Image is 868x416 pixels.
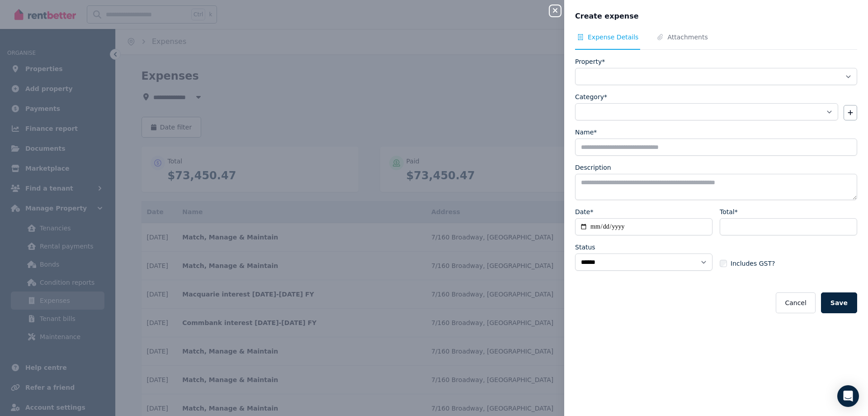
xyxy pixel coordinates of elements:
input: Includes GST? [720,260,727,267]
label: Property* [575,57,605,66]
label: Name* [575,128,597,137]
button: Save [821,292,857,313]
label: Description [575,163,611,172]
span: Includes GST? [731,259,775,268]
span: Attachments [667,33,708,42]
label: Category* [575,92,607,101]
label: Date* [575,207,593,216]
div: Open Intercom Messenger [837,385,859,407]
span: Create expense [575,11,639,22]
span: Expense Details [588,33,638,42]
label: Total* [720,207,738,216]
nav: Tabs [575,33,857,50]
label: Status [575,243,595,252]
button: Cancel [776,292,815,313]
